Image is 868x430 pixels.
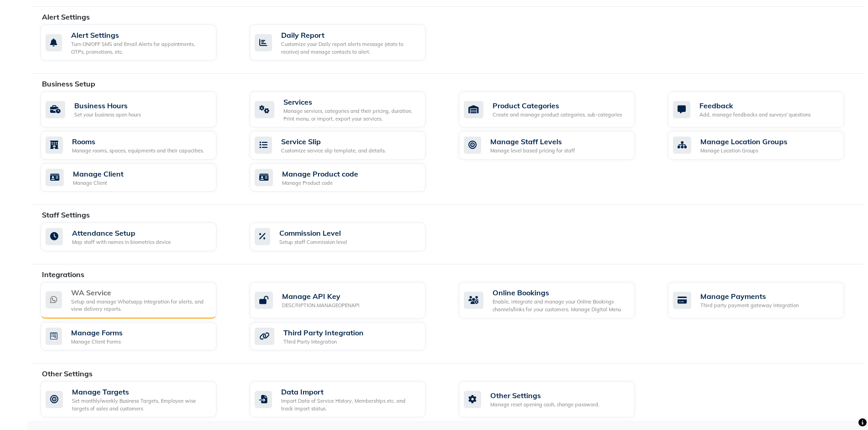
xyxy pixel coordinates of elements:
div: Manage reset opening cash, change password. [490,401,600,409]
div: Manage Location Groups [700,147,787,155]
div: Online Bookings [493,287,627,298]
div: Manage Client Forms [71,338,123,346]
div: Manage Targets [72,386,209,397]
div: Manage API Key [282,291,360,302]
a: RoomsManage rooms, spaces, equipments and their capacities. [41,131,236,160]
div: Manage Payments [700,291,799,302]
div: Feedback [699,100,811,111]
div: Customize service slip template, and details. [281,147,386,155]
a: FeedbackAdd, manage feedbacks and surveys' questions [668,91,863,127]
a: Manage TargetsSet monthly/weekly Business Targets, Employee wise targets of sales and customers [41,381,236,417]
div: DESCRIPTION.MANAGEOPENAPI [282,302,360,309]
div: Map staff with names in biometrics device [72,238,171,246]
div: Commission Level [279,228,347,238]
div: Manage Forms [71,327,123,338]
a: Online BookingsEnable, integrate and manage your Online Bookings channels/links for your customer... [459,282,654,319]
div: Manage Location Groups [700,136,787,147]
div: Business Hours [74,100,141,111]
a: Manage FormsManage Client Forms [41,322,236,351]
a: Manage ClientManage Client [41,163,236,192]
div: Manage Client [73,168,123,179]
div: Manage Product code [282,179,358,187]
div: Third party payment gateway integration [700,302,799,309]
div: Set monthly/weekly Business Targets, Employee wise targets of sales and customers [72,397,209,412]
div: Manage rooms, spaces, equipments and their capacities. [72,147,204,155]
div: Product Categories [493,100,622,111]
div: Rooms [72,136,204,147]
div: Attendance Setup [72,228,171,238]
div: Add, manage feedbacks and surveys' questions [699,111,811,119]
div: Set your business open hours [74,111,141,119]
div: Setup staff Commission level [279,238,347,246]
div: Import Data of Service History, Memberships etc. and track import status. [281,397,418,412]
a: ServicesManage services, categories and their pricing, duration. Print menu, or import, export yo... [250,91,445,127]
div: Services [283,96,418,107]
div: Service Slip [281,136,386,147]
a: Manage API KeyDESCRIPTION.MANAGEOPENAPI [250,282,445,319]
a: WA ServiceSetup and manage Whatsapp Integration for alerts, and view delivery reports. [41,282,236,319]
a: Business HoursSet your business open hours [41,91,236,127]
a: Daily ReportCustomize your Daily report alerts message (stats to receive) and manage contacts to ... [250,25,445,61]
div: Manage Product code [282,168,358,179]
a: Attendance SetupMap staff with names in biometrics device [41,223,236,251]
div: WA Service [71,287,209,298]
div: Manage Staff Levels [490,136,575,147]
a: Manage Staff LevelsManage level based pricing for staff [459,131,654,160]
div: Data Import [281,386,418,397]
a: Product CategoriesCreate and manage product categories, sub-categories [459,91,654,127]
div: Enable, integrate and manage your Online Bookings channels/links for your customers. Manage Digit... [493,298,627,313]
div: Third Party Integration [283,327,364,338]
div: Manage Client [73,179,123,187]
a: Data ImportImport Data of Service History, Memberships etc. and track import status. [250,381,445,417]
div: Turn ON/OFF SMS and Email Alerts for appointments, OTPs, promotions, etc. [71,40,209,56]
div: Third Party Integration [283,338,364,346]
div: Other Settings [490,390,600,401]
div: Customize your Daily report alerts message (stats to receive) and manage contacts to alert. [281,40,418,56]
a: Commission LevelSetup staff Commission level [250,223,445,251]
div: Create and manage product categories, sub-categories [493,111,622,119]
div: Manage services, categories and their pricing, duration. Print menu, or import, export your servi... [283,107,418,122]
a: Third Party IntegrationThird Party Integration [250,322,445,351]
a: Other SettingsManage reset opening cash, change password. [459,381,654,417]
div: Setup and manage Whatsapp Integration for alerts, and view delivery reports. [71,298,209,313]
div: Daily Report [281,30,418,40]
a: Alert SettingsTurn ON/OFF SMS and Email Alerts for appointments, OTPs, promotions, etc. [41,25,236,61]
a: Service SlipCustomize service slip template, and details. [250,131,445,160]
a: Manage Location GroupsManage Location Groups [668,131,863,160]
div: Manage level based pricing for staff [490,147,575,155]
div: Alert Settings [71,30,209,40]
a: Manage PaymentsThird party payment gateway integration [668,282,863,319]
a: Manage Product codeManage Product code [250,163,445,192]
